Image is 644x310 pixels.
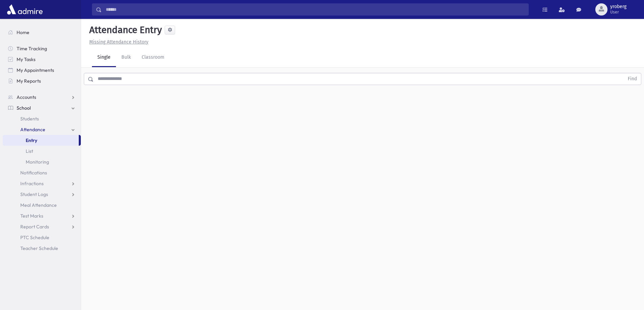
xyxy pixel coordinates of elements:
a: Student Logs [3,189,81,200]
img: AdmirePro [5,3,44,16]
a: Meal Attendance [3,200,81,210]
span: My Appointments [17,67,54,73]
a: Home [3,27,81,38]
span: Accounts [17,94,36,100]
input: Search [102,3,528,16]
span: Time Tracking [17,46,47,52]
a: Notifications [3,167,81,178]
span: List [26,148,33,154]
a: My Tasks [3,54,81,65]
a: Teacher Schedule [3,243,81,254]
a: Time Tracking [3,43,81,54]
span: Monitoring [26,159,49,165]
a: My Reports [3,76,81,86]
span: Meal Attendance [20,202,57,208]
span: Notifications [20,170,47,176]
span: Student Logs [20,191,48,197]
span: Report Cards [20,224,49,230]
a: Classroom [136,48,170,67]
span: Entry [26,137,37,143]
span: Test Marks [20,213,43,219]
a: Missing Attendance History [87,39,148,45]
a: School [3,103,81,113]
a: List [3,146,81,157]
span: Teacher Schedule [20,245,58,251]
a: PTC Schedule [3,232,81,243]
span: Attendance [20,126,45,133]
a: Monitoring [3,157,81,167]
a: Single [92,48,116,67]
u: Missing Attendance History [89,39,148,45]
span: yroberg [610,4,626,9]
a: Bulk [116,48,136,67]
a: Test Marks [3,210,81,221]
a: Accounts [3,92,81,103]
a: Attendance [3,124,81,135]
span: Students [20,116,39,122]
a: Students [3,113,81,124]
span: Home [17,29,29,35]
span: School [17,105,31,111]
a: Entry [3,135,79,146]
a: Report Cards [3,221,81,232]
span: Infractions [20,180,44,187]
h5: Attendance Entry [87,24,162,36]
span: User [610,9,626,15]
a: My Appointments [3,65,81,76]
button: Find [624,73,641,85]
span: My Tasks [17,56,35,62]
span: My Reports [17,78,41,84]
a: Infractions [3,178,81,189]
span: PTC Schedule [20,234,49,241]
